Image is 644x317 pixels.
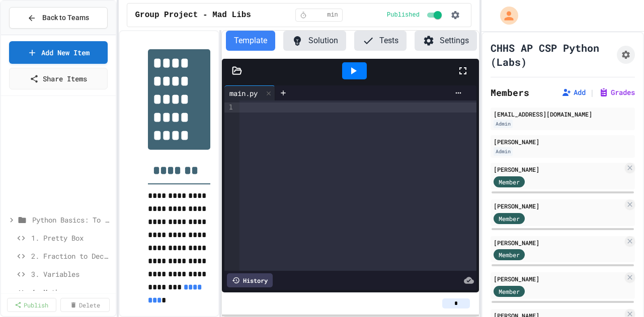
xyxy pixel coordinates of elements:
div: main.py [224,88,263,98]
h1: CHHS AP CSP Python (Labs) [491,41,613,69]
a: Add New Item [9,41,108,64]
span: Back to Teams [42,13,89,23]
h2: Members [491,85,529,99]
span: Member [499,250,520,259]
span: Published [387,11,420,19]
div: [EMAIL_ADDRESS][DOMAIN_NAME] [494,110,632,119]
div: main.py [224,85,275,100]
a: Delete [60,298,110,312]
span: Member [499,177,520,186]
div: [PERSON_NAME] [494,201,623,210]
span: Member [499,287,520,296]
span: | [590,86,595,98]
a: Publish [7,298,56,312]
div: My Account [490,4,521,27]
span: 4. Math [31,287,112,297]
div: Admin [494,120,513,128]
div: 1 [224,102,234,113]
button: Solution [283,31,346,51]
button: Settings [415,31,477,51]
span: 2. Fraction to Decimal [31,251,112,261]
div: History [227,273,273,287]
div: [PERSON_NAME] [494,137,632,146]
span: Member [499,214,520,223]
button: Template [226,31,275,51]
span: 1. Pretty Box [31,233,112,243]
div: [PERSON_NAME] [494,238,623,247]
span: 3. Variables [31,269,112,279]
button: Back to Teams [9,7,108,29]
span: Python Basics: To Reviews [32,215,112,225]
div: Admin [494,147,513,156]
div: Content is published and visible to students [387,9,444,21]
button: Assignment Settings [617,46,635,64]
button: Tests [354,31,407,51]
button: Grades [599,87,635,97]
button: Add [561,87,586,97]
a: Share Items [9,68,108,89]
span: min [327,11,338,19]
span: Group Project - Mad Libs [135,9,251,21]
div: [PERSON_NAME] [494,274,623,283]
div: [PERSON_NAME] [494,165,623,174]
